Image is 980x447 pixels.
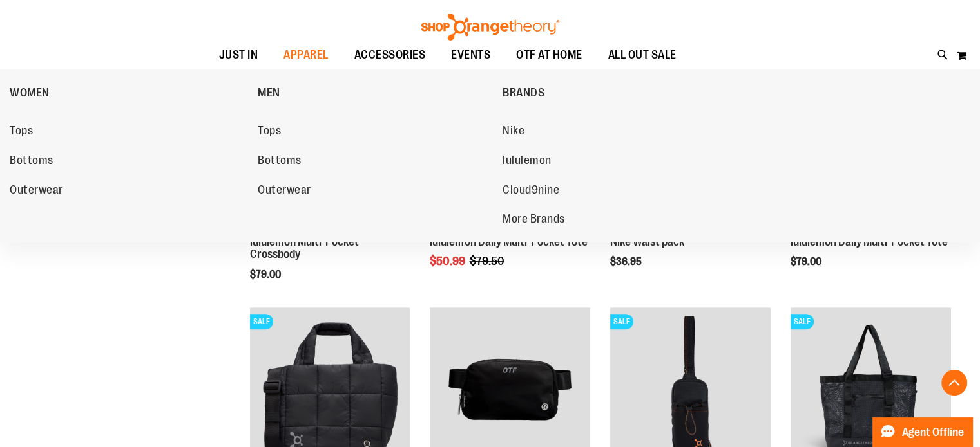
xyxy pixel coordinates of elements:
span: JUST IN [219,41,258,69]
span: SALE [610,314,633,329]
span: $79.00 [791,256,823,268]
button: Back To Top [941,370,967,396]
a: lululemon Daily Multi-Pocket Tote [791,235,948,248]
span: Nike [503,124,524,140]
span: $36.95 [610,256,644,268]
img: Shop Orangetheory [419,14,561,41]
span: SALE [250,314,273,329]
span: Outerwear [10,183,63,199]
span: Agent Offline [902,426,964,439]
span: APPAREL [283,41,329,69]
a: lululemon Multi-Pocket Crossbody [250,235,359,261]
span: lululemon [503,154,552,170]
span: OTF AT HOME [516,41,582,69]
span: EVENTS [451,41,490,69]
span: More Brands [503,212,565,228]
span: $50.99 [430,255,467,268]
span: Tops [258,124,281,140]
span: Cloud9nine [503,183,559,199]
span: $79.00 [250,269,283,280]
span: ALL OUT SALE [608,41,677,69]
a: lululemon Daily Multi-Pocket Tote [430,235,587,248]
a: Nike Waist pack [610,235,684,248]
button: Agent Offline [872,417,972,447]
span: Tops [10,124,33,140]
span: SALE [791,314,814,329]
span: Bottoms [10,154,53,170]
span: BRANDS [503,86,544,102]
span: Bottoms [258,154,302,170]
span: MEN [258,86,280,102]
span: ACCESSORIES [354,41,426,69]
span: Outerwear [258,183,311,199]
span: WOMEN [10,86,50,102]
span: $79.50 [469,255,506,268]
